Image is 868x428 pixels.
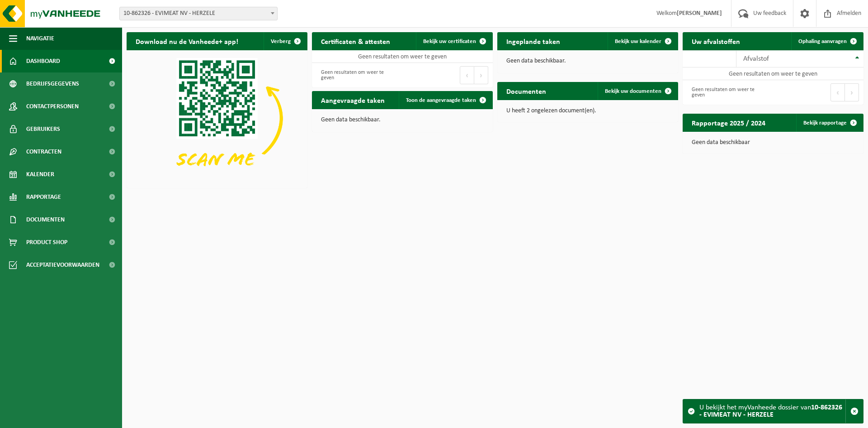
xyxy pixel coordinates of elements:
span: Navigatie [26,27,54,50]
span: Gebruikers [26,118,60,140]
span: Bedrijfsgegevens [26,72,79,95]
span: 10-862326 - EVIMEAT NV - HERZELE [119,7,278,20]
p: Geen data beschikbaar. [506,58,669,64]
span: Rapportage [26,186,61,208]
span: Acceptatievoorwaarden [26,254,99,276]
p: Geen data beschikbaar. [321,117,484,123]
strong: 10-862326 - EVIMEAT NV - HERZELE [699,404,842,418]
div: U bekijkt het myVanheede dossier van [699,399,845,423]
a: Bekijk uw kalender [608,32,677,50]
a: Bekijk uw certificaten [416,32,492,50]
span: Verberg [271,38,291,44]
button: Verberg [264,32,307,50]
img: Download de VHEPlus App [127,50,307,186]
div: Geen resultaten om weer te geven [687,82,769,102]
span: 10-862326 - EVIMEAT NV - HERZELE [120,7,277,20]
div: Geen resultaten om weer te geven [316,65,398,85]
button: Next [845,83,859,101]
a: Bekijk rapportage [796,114,863,132]
h2: Download nu de Vanheede+ app! [127,32,247,50]
a: Ophaling aanvragen [791,32,863,50]
span: Bekijk uw certificaten [423,38,476,44]
button: Previous [460,66,474,84]
strong: [PERSON_NAME] [677,10,722,17]
h2: Ingeplande taken [497,32,569,50]
span: Toon de aangevraagde taken [406,97,476,103]
span: Contracten [26,140,61,163]
span: Ophaling aanvragen [798,38,847,44]
button: Next [474,66,488,84]
td: Geen resultaten om weer te geven [312,50,493,63]
p: Geen data beschikbaar [692,139,854,146]
p: U heeft 2 ongelezen document(en). [506,108,669,114]
h2: Aangevraagde taken [312,91,394,109]
a: Toon de aangevraagde taken [399,91,492,109]
a: Bekijk uw documenten [598,82,677,100]
span: Product Shop [26,231,67,254]
span: Afvalstof [743,55,769,63]
h2: Documenten [497,82,555,100]
span: Documenten [26,208,65,231]
h2: Uw afvalstoffen [683,32,749,50]
span: Kalender [26,163,54,186]
span: Dashboard [26,50,60,72]
button: Previous [830,83,845,101]
td: Geen resultaten om weer te geven [683,67,863,80]
span: Contactpersonen [26,95,79,118]
span: Bekijk uw kalender [615,38,661,44]
h2: Certificaten & attesten [312,32,399,50]
h2: Rapportage 2025 / 2024 [683,114,774,131]
span: Bekijk uw documenten [605,88,661,94]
